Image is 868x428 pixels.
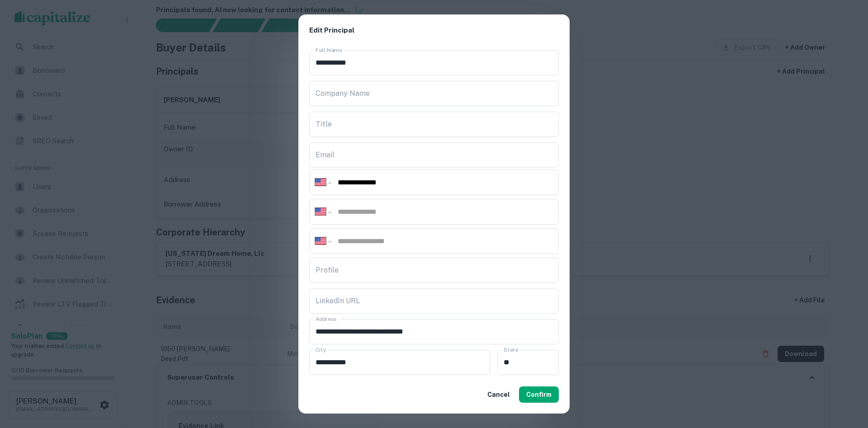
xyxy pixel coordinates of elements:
label: Address [316,315,336,323]
iframe: Chat Widget [823,356,868,399]
button: Confirm [519,386,559,403]
label: State [504,346,518,353]
label: Full Name [316,46,342,54]
button: Cancel [484,386,514,403]
h2: Edit Principal [298,14,570,47]
label: City [316,346,326,353]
